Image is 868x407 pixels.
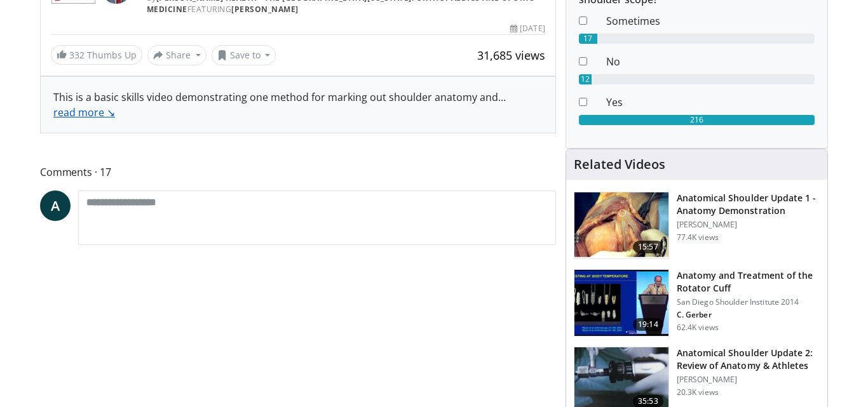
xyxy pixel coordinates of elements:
[597,95,824,110] dd: Yes
[677,323,719,333] p: 62.4K views
[40,190,71,221] a: A
[53,90,506,119] span: ...
[677,220,820,230] p: [PERSON_NAME]
[677,387,719,397] p: 20.3K views
[212,45,276,65] button: Save to
[677,375,820,385] p: [PERSON_NAME]
[597,13,824,29] dd: Sometimes
[231,4,299,15] a: [PERSON_NAME]
[53,90,543,120] div: This is a basic skills video demonstrating one method for marking out shoulder anatomy and
[477,48,545,63] span: 31,685 views
[574,270,668,336] img: 58008271-3059-4eea-87a5-8726eb53a503.150x105_q85_crop-smart_upscale.jpg
[40,164,556,180] span: Comments 17
[574,157,665,172] h4: Related Videos
[574,192,668,258] img: laj_3.png.150x105_q85_crop-smart_upscale.jpg
[69,49,85,61] span: 332
[579,115,815,125] div: 216
[53,105,115,119] a: read more ↘
[510,23,545,34] div: [DATE]
[597,54,824,69] dd: No
[677,347,820,372] h3: Anatomical Shoulder Update 2: Review of Anatomy & Athletes
[51,45,142,65] a: 332 Thumbs Up
[677,269,820,295] h3: Anatomy and Treatment of the Rotator Cuff
[633,318,663,331] span: 19:14
[579,34,597,44] div: 17
[677,297,820,307] p: San Diego Shoulder Institute 2014
[574,192,820,259] a: 15:57 Anatomical Shoulder Update 1 - Anatomy Demonstration [PERSON_NAME] 77.4K views
[574,269,820,337] a: 19:14 Anatomy and Treatment of the Rotator Cuff San Diego Shoulder Institute 2014 C. Gerber 62.4K...
[677,232,719,243] p: 77.4K views
[147,45,207,65] button: Share
[633,241,663,253] span: 15:57
[677,192,820,217] h3: Anatomical Shoulder Update 1 - Anatomy Demonstration
[677,310,820,320] p: C. Gerber
[579,74,592,84] div: 12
